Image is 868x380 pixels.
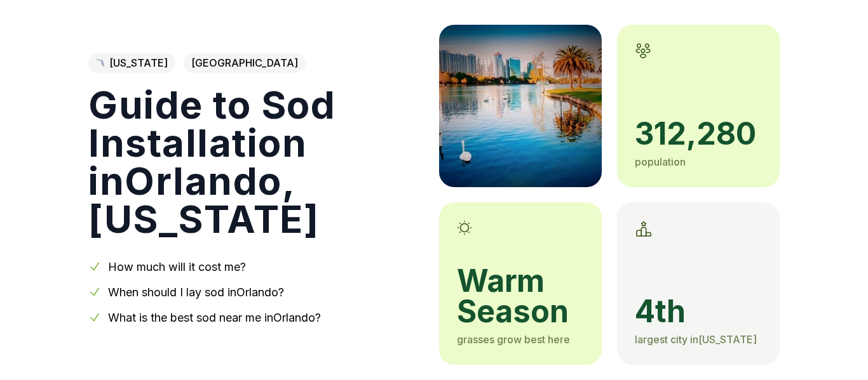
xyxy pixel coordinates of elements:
img: Florida state outline [96,59,104,67]
span: warm season [457,266,584,327]
a: What is the best sod near me inOrlando? [108,311,321,324]
span: grasses grow best here [457,333,570,346]
a: When should I lay sod inOrlando? [108,285,284,299]
a: [US_STATE] [88,53,175,73]
span: 312,280 [635,119,762,149]
h1: Guide to Sod Installation in Orlando , [US_STATE] [88,86,419,238]
span: population [635,155,686,168]
span: largest city in [US_STATE] [635,333,757,346]
span: 4th [635,296,762,327]
span: [GEOGRAPHIC_DATA] [184,53,306,73]
img: A picture of Orlando [439,25,602,187]
a: How much will it cost me? [108,260,246,273]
